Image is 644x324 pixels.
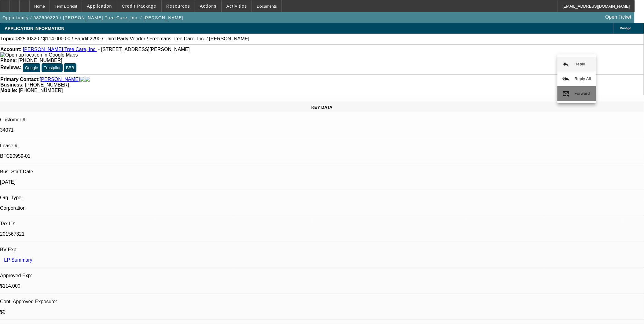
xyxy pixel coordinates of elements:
[0,88,17,93] strong: Mobile:
[25,82,69,87] span: [PHONE_NUMBER]
[117,0,161,12] button: Credit Package
[620,27,631,30] span: Manage
[603,12,634,22] a: Open Ticket
[87,4,112,9] span: Application
[0,65,21,70] strong: Reviews:
[575,91,590,96] span: Forward
[222,0,252,12] button: Activities
[0,58,17,63] strong: Phone:
[200,4,217,9] span: Actions
[5,26,64,31] span: APPLICATION INFORMATION
[82,0,116,12] button: Application
[15,36,249,42] span: 082500320 / $114,000.00 / Bandit 2290 / Third Party Vendor / Freemans Tree Care, Inc. / [PERSON_N...
[311,105,333,110] span: KEY DATA
[40,77,80,82] a: [PERSON_NAME]
[0,77,40,82] strong: Primary Contact:
[64,63,76,72] button: BBB
[85,77,90,82] img: linkedin-icon.png
[0,47,21,52] strong: Account:
[0,52,78,58] img: Open up location in Google Maps
[98,47,190,52] span: - [STREET_ADDRESS][PERSON_NAME]
[0,82,24,87] strong: Business:
[226,4,247,9] span: Activities
[562,90,570,97] mat-icon: forward_to_inbox
[0,36,15,42] strong: Topic:
[2,15,184,20] span: Opportunity / 082500320 / [PERSON_NAME] Tree Care, Inc. / [PERSON_NAME]
[23,63,40,72] button: Google
[19,88,63,93] span: [PHONE_NUMBER]
[18,58,62,63] span: [PHONE_NUMBER]
[562,61,570,68] mat-icon: reply
[80,77,85,82] img: facebook-icon.png
[195,0,221,12] button: Actions
[166,4,190,9] span: Resources
[23,47,97,52] a: [PERSON_NAME] Tree Care, Inc.
[42,63,62,72] button: Trustpilot
[575,76,591,81] span: Reply All
[562,75,570,83] mat-icon: reply_all
[575,62,585,66] span: Reply
[162,0,195,12] button: Resources
[4,257,32,263] a: LP Summary
[122,4,156,9] span: Credit Package
[0,52,78,57] a: View Google Maps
